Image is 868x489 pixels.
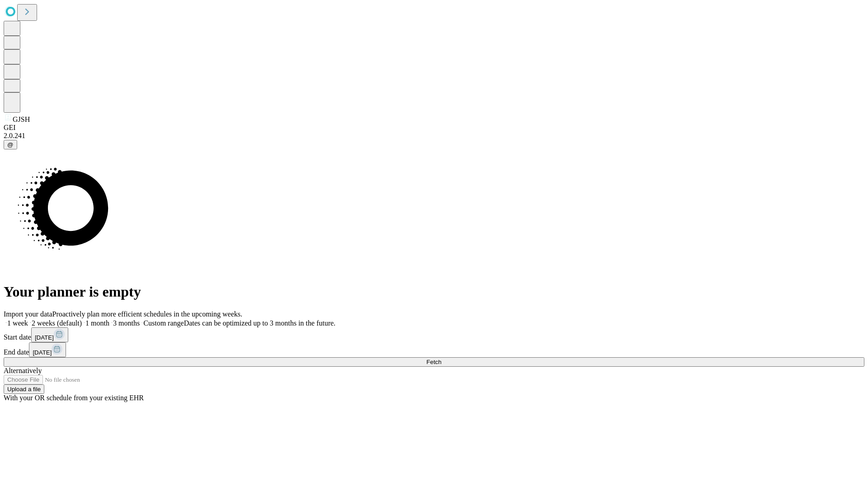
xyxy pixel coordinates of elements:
span: Proactively plan more efficient schedules in the upcoming weeks. [52,310,242,318]
span: Import your data [4,310,52,318]
span: [DATE] [35,334,54,341]
div: 2.0.241 [4,132,864,140]
div: End date [4,342,864,357]
span: Dates can be optimized up to 3 months in the future. [184,319,335,327]
div: GEI [4,124,864,132]
button: @ [4,140,17,149]
span: Alternatively [4,367,42,374]
button: [DATE] [29,342,66,357]
span: Custom range [143,319,184,327]
span: 3 months [113,319,140,327]
span: Fetch [426,359,441,365]
span: 1 week [7,319,28,327]
span: 1 month [85,319,109,327]
button: Fetch [4,357,864,367]
span: 2 weeks (default) [32,319,82,327]
span: @ [7,141,14,148]
button: [DATE] [31,327,68,342]
span: GJSH [13,115,30,123]
div: Start date [4,327,864,342]
span: With your OR schedule from your existing EHR [4,394,144,402]
h1: Your planner is empty [4,283,864,300]
button: Upload a file [4,384,44,394]
span: [DATE] [33,349,52,356]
